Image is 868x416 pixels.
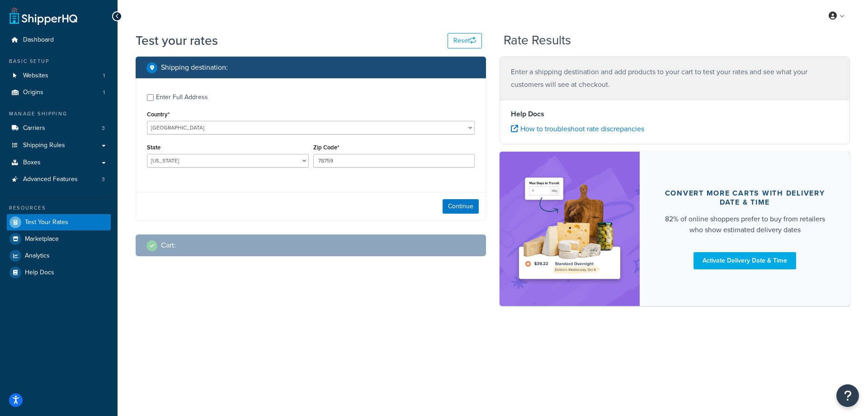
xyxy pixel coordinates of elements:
p: Enter a shipping destination and add products to your cart to test your rates and see what your c... [511,66,839,91]
a: Dashboard [7,32,111,48]
div: Manage Shipping [7,110,111,118]
label: Zip Code* [313,144,339,151]
label: Country* [147,111,170,118]
span: Boxes [23,159,41,167]
a: Websites1 [7,67,111,84]
a: Shipping Rules [7,137,111,154]
span: Carriers [23,124,45,132]
label: State [147,144,160,151]
button: Reset [448,33,482,48]
h2: Cart : [161,241,176,249]
li: Websites [7,67,111,84]
li: Origins [7,84,111,101]
h2: Shipping destination : [161,63,228,72]
button: Continue [443,199,479,214]
span: Origins [23,89,43,96]
span: 1 [103,89,105,96]
span: Analytics [25,252,50,260]
span: Test Your Rates [25,219,68,226]
img: feature-image-ddt-36eae7f7280da8017bfb280eaccd9c446f90b1fe08728e4019434db127062ab4.png [513,165,626,292]
span: Shipping Rules [23,142,65,149]
span: Advanced Features [23,176,78,183]
input: Enter Full Address [147,94,154,101]
a: Marketplace [7,231,111,247]
a: Carriers3 [7,120,111,137]
span: Marketplace [25,235,59,243]
div: Convert more carts with delivery date & time [661,189,828,207]
a: Activate Delivery Date & Time [693,252,796,269]
a: Test Your Rates [7,214,111,230]
li: Carriers [7,120,111,137]
a: Origins1 [7,84,111,101]
span: 1 [103,72,105,80]
span: 3 [102,124,105,132]
a: How to troubleshoot rate discrepancies [511,124,644,134]
h4: Help Docs [511,109,839,120]
button: Open Resource Center [836,384,859,407]
span: Dashboard [23,36,54,44]
a: Help Docs [7,264,111,281]
span: Websites [23,72,48,80]
h2: Rate Results [504,33,571,48]
div: Enter Full Address [156,91,208,104]
div: Basic Setup [7,57,111,65]
a: Advanced Features3 [7,171,111,188]
div: Resources [7,204,111,212]
h1: Test your rates [136,32,218,49]
a: Analytics [7,248,111,264]
div: 82% of online shoppers prefer to buy from retailers who show estimated delivery dates [661,214,828,235]
span: 3 [102,176,105,183]
a: Boxes [7,154,111,171]
li: Advanced Features [7,171,111,188]
span: Help Docs [25,269,54,277]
